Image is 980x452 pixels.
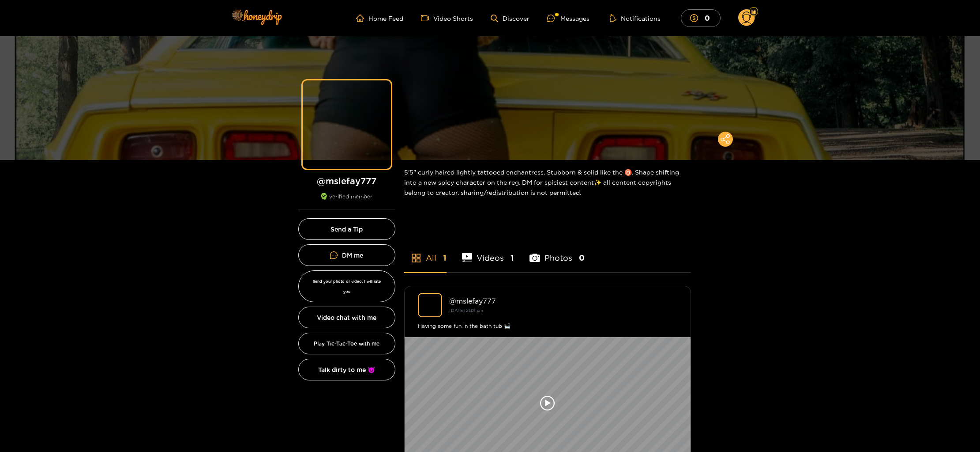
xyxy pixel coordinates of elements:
img: mslefay777 [418,293,442,317]
span: 1 [511,252,514,263]
a: DM me [298,244,395,266]
li: All [404,232,447,272]
span: appstore [411,253,421,263]
li: Videos [462,232,514,272]
button: Notifications [607,14,663,23]
div: 5'5" curly haired lightly tattooed enchantress. Stubborn & solid like the ♉️. Shape shifting into... [404,160,691,205]
div: @ mslefay777 [449,297,677,305]
div: Messages [547,13,590,23]
li: Photos [529,232,585,272]
button: Send a Tip [298,218,395,240]
a: Video Shorts [421,14,473,22]
span: 0 [579,252,585,263]
mark: 0 [703,13,711,23]
span: 1 [443,252,447,263]
img: Fan Level [751,9,756,15]
div: verified member [298,193,395,209]
span: home [356,14,368,22]
span: dollar [690,14,702,22]
a: Discover [491,15,529,22]
button: Send your photo or video, I will rate you [298,270,395,302]
button: Video chat with me [298,307,395,328]
button: Talk dirty to me 😈 [298,359,395,380]
span: video-camera [421,14,433,22]
small: [DATE] 21:01 pm [449,308,483,313]
a: Home Feed [356,14,403,22]
div: Having some fun in the bath tub 🛀🏽 [418,322,677,330]
h1: @ mslefay777 [298,175,395,186]
button: 0 [681,9,721,27]
button: Play Tic-Tac-Toe with me [298,333,395,354]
